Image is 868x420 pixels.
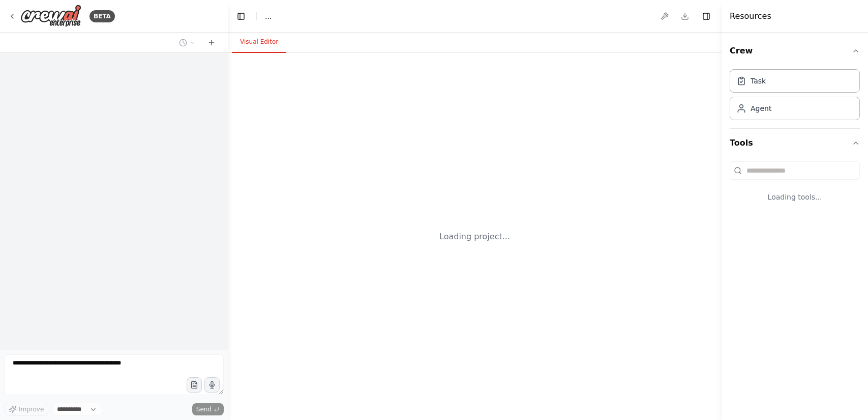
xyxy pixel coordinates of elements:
[730,65,860,128] div: Crew
[699,9,713,23] button: Hide right sidebar
[203,37,220,49] button: Start a new chat
[204,377,220,393] button: Click to speak your automation idea
[192,403,224,415] button: Send
[4,403,48,416] button: Improve
[730,37,860,65] button: Crew
[265,11,272,21] span: ...
[730,157,860,218] div: Tools
[232,32,286,53] button: Visual Editor
[89,10,115,22] div: BETA
[751,76,766,86] div: Task
[265,11,272,21] nav: breadcrumb
[730,10,771,22] h4: Resources
[751,103,771,114] div: Agent
[439,231,510,243] div: Loading project...
[20,5,81,27] img: Logo
[175,37,199,49] button: Switch to previous chat
[234,9,248,23] button: Hide left sidebar
[730,184,860,210] div: Loading tools...
[19,405,44,413] span: Improve
[187,377,202,393] button: Upload files
[730,129,860,157] button: Tools
[196,405,212,413] span: Send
